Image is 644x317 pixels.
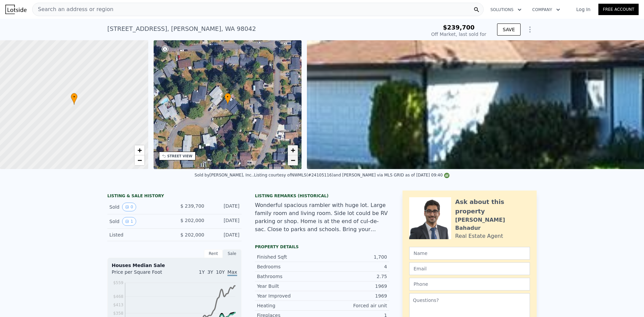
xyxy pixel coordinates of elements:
tspan: $559 [113,280,123,285]
span: $ 202,000 [180,232,204,237]
img: Lotside [5,5,26,14]
span: Max [227,269,237,276]
a: Zoom out [135,155,145,165]
span: − [291,156,295,164]
div: 1,700 [322,254,387,260]
div: Year Built [257,283,322,289]
div: Ask about this property [455,197,530,216]
span: $ 239,700 [180,203,204,209]
div: Sold [109,217,169,226]
button: Solutions [485,4,527,16]
span: • [71,94,77,100]
span: + [291,146,295,154]
button: Company [527,4,566,16]
span: Search an address or region [33,5,113,13]
div: Bathrooms [257,273,322,280]
div: Listing Remarks (Historical) [255,193,389,199]
div: • [71,93,77,105]
a: Log In [568,6,598,13]
a: Free Account [598,4,639,15]
img: NWMLS Logo [444,173,449,178]
div: Sold [109,203,169,211]
div: Wonderful spacious rambler with huge lot. Large family room and living room. Side lot could be RV... [255,201,389,233]
div: Sold by [PERSON_NAME], Inc. . [195,173,254,177]
span: • [224,94,231,100]
input: Email [409,262,530,275]
button: View historical data [122,203,136,211]
tspan: $413 [113,303,123,307]
div: Rent [204,249,223,258]
span: + [137,146,142,154]
tspan: $468 [113,294,123,299]
div: [STREET_ADDRESS] , [PERSON_NAME] , WA 98042 [107,24,256,34]
span: $ 202,000 [180,218,204,223]
div: [DATE] [210,217,239,226]
div: Sale [223,249,241,258]
button: SAVE [497,23,521,36]
div: • [224,93,231,105]
span: 10Y [216,269,225,275]
input: Phone [409,278,530,290]
span: − [137,156,142,164]
button: View historical data [122,217,136,226]
div: Houses Median Sale [112,262,237,269]
div: Heating [257,302,322,309]
div: [PERSON_NAME] Bahadur [455,216,530,232]
input: Name [409,247,530,260]
div: Listed [109,231,169,238]
div: Forced air unit [322,302,387,309]
span: 3Y [207,269,213,275]
div: Real Estate Agent [455,232,503,240]
span: $239,700 [443,24,475,31]
div: [DATE] [210,231,239,238]
div: Finished Sqft [257,254,322,260]
button: Show Options [523,23,537,36]
div: LISTING & SALE HISTORY [107,193,241,200]
div: Property details [255,244,389,250]
div: Bedrooms [257,263,322,270]
a: Zoom in [288,145,298,155]
div: Listing courtesy of NWMLS (#24105116) and [PERSON_NAME] via MLS GRID as of [DATE] 09:40 [254,173,449,177]
div: 4 [322,263,387,270]
div: [DATE] [210,203,239,211]
div: Off Market, last sold for [431,31,486,38]
div: Year Improved [257,293,322,299]
div: Price per Square Foot [112,269,174,279]
div: 1969 [322,293,387,299]
div: 1969 [322,283,387,289]
a: Zoom in [135,145,145,155]
span: 1Y [199,269,205,275]
div: STREET VIEW [167,154,193,159]
tspan: $358 [113,311,123,316]
div: 2.75 [322,273,387,280]
a: Zoom out [288,155,298,165]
